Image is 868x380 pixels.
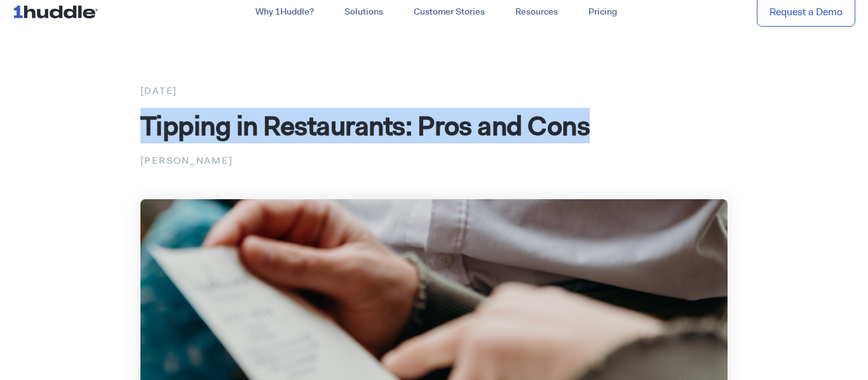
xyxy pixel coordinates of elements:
a: Why 1Huddle? [240,1,329,23]
p: [PERSON_NAME] [140,152,728,169]
a: Solutions [329,1,398,23]
div: [DATE] [140,82,728,99]
a: Pricing [573,1,632,23]
span: Tipping in Restaurants: Pros and Cons [140,108,590,143]
a: Customer Stories [398,1,500,23]
a: Resources [500,1,573,23]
